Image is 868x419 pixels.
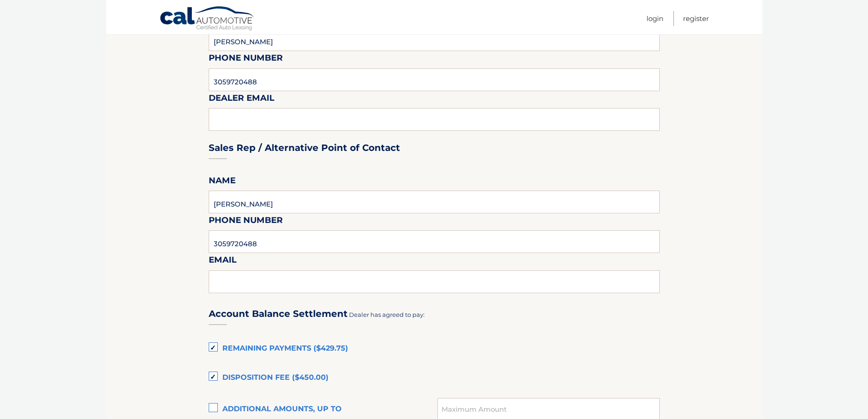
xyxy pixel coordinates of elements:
[209,51,283,68] label: Phone Number
[349,311,425,318] span: Dealer has agreed to pay:
[209,91,274,108] label: Dealer Email
[209,340,660,358] label: Remaining Payments ($429.75)
[159,6,255,32] a: Cal Automotive
[209,369,660,387] label: Disposition Fee ($450.00)
[209,253,236,270] label: Email
[209,142,400,154] h3: Sales Rep / Alternative Point of Contact
[209,174,236,191] label: Name
[647,11,663,26] a: Login
[209,213,283,230] label: Phone Number
[209,400,438,419] label: Additional amounts, up to
[683,11,709,26] a: Register
[209,308,348,320] h3: Account Balance Settlement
